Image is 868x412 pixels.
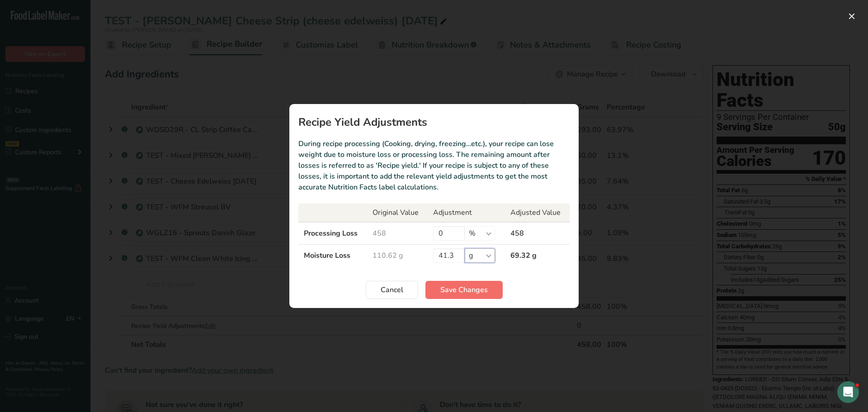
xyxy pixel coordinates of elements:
[298,138,570,193] p: During recipe processing (Cooking, drying, freezing…etc.), your recipe can lose weight due to moi...
[381,284,403,295] span: Cancel
[298,117,570,128] h1: Recipe Yield Adjustments
[298,222,367,245] td: Processing Loss
[505,245,570,267] td: 69.32 g
[367,245,428,267] td: 110.62 g
[366,281,418,299] button: Cancel
[440,284,488,295] span: Save Changes
[367,222,428,245] td: 458
[505,204,570,222] th: Adjusted Value
[298,245,367,267] td: Moisture Loss
[837,381,859,403] iframe: Intercom live chat
[428,204,505,222] th: Adjustment
[425,281,503,299] button: Save Changes
[367,204,428,222] th: Original Value
[505,222,570,245] td: 458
